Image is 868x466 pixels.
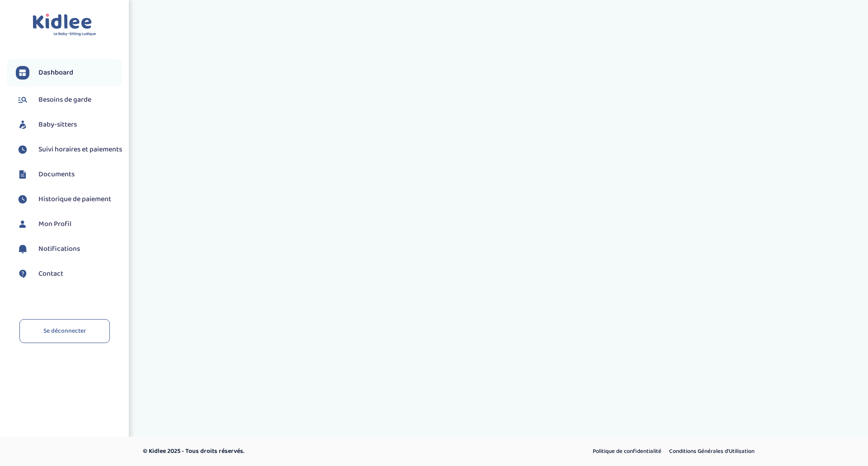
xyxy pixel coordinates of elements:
[590,446,665,457] a: Politique de confidentialité
[16,193,29,206] img: suivihoraire.svg
[16,93,122,107] a: Besoins de garde
[666,446,758,457] a: Conditions Générales d’Utilisation
[143,447,472,456] p: © Kidlee 2025 - Tous droits réservés.
[16,168,122,181] a: Documents
[16,242,122,256] a: Notifications
[16,217,122,231] a: Mon Profil
[16,66,29,80] img: dashboard.svg
[16,118,122,132] a: Baby-sitters
[16,66,122,80] a: Dashboard
[16,217,29,231] img: profil.svg
[16,93,29,107] img: besoin.svg
[38,119,77,130] span: Baby-sitters
[38,244,80,254] span: Notifications
[38,67,73,78] span: Dashboard
[16,168,29,181] img: documents.svg
[38,268,63,279] span: Contact
[38,94,91,105] span: Besoins de garde
[16,267,122,281] a: Contact
[16,118,29,132] img: babysitters.svg
[16,267,29,281] img: contact.svg
[38,194,111,205] span: Historique de paiement
[38,219,71,230] span: Mon Profil
[16,143,122,156] a: Suivi horaires et paiements
[16,242,29,256] img: notification.svg
[19,319,110,343] a: Se déconnecter
[38,144,122,155] span: Suivi horaires et paiements
[38,169,75,180] span: Documents
[16,193,122,206] a: Historique de paiement
[33,14,96,37] img: logo.svg
[16,143,29,156] img: suivihoraire.svg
